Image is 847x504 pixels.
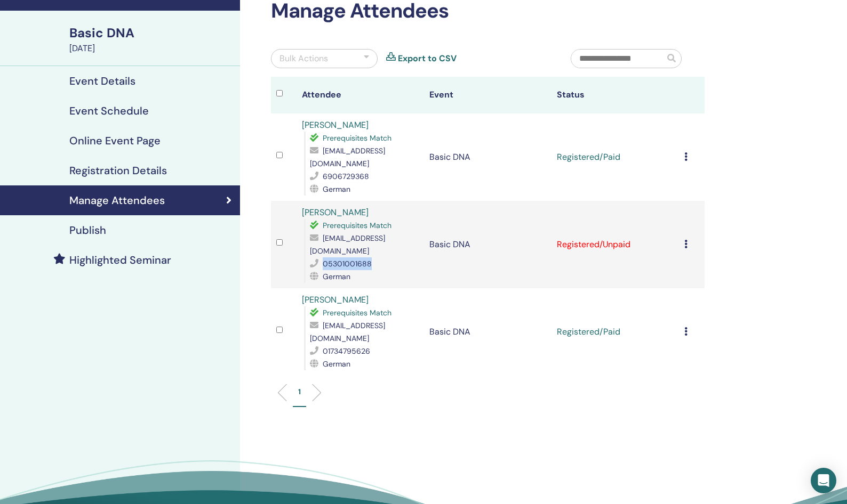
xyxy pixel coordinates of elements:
p: 1 [298,386,301,397]
span: 05301001688 [323,259,372,269]
th: Event [424,77,552,113]
span: 6906729368 [323,172,369,181]
span: German [323,184,350,194]
span: [EMAIL_ADDRESS][DOMAIN_NAME] [310,233,385,256]
h4: Publish [69,224,106,237]
a: Export to CSV [398,52,457,65]
span: Prerequisites Match [323,308,391,318]
div: Open Intercom Messenger [811,468,836,493]
span: 01734795626 [323,346,370,356]
h4: Registration Details [69,164,167,177]
a: [PERSON_NAME] [302,294,369,305]
h4: Manage Attendees [69,194,165,207]
th: Attendee [297,77,424,113]
a: [PERSON_NAME] [302,207,369,218]
td: Basic DNA [424,288,552,376]
td: Basic DNA [424,113,552,201]
td: Basic DNA [424,201,552,288]
span: German [323,359,350,369]
div: [DATE] [69,42,234,55]
a: Basic DNA[DATE] [63,24,240,55]
span: [EMAIL_ADDRESS][DOMAIN_NAME] [310,146,385,168]
th: Status [552,77,679,113]
div: Bulk Actions [279,52,328,65]
div: Basic DNA [69,24,234,42]
span: German [323,272,350,281]
span: Prerequisites Match [323,221,391,230]
h4: Event Details [69,75,135,87]
h4: Event Schedule [69,104,149,117]
a: [PERSON_NAME] [302,119,369,131]
span: Prerequisites Match [323,133,391,143]
h4: Online Event Page [69,134,161,147]
span: [EMAIL_ADDRESS][DOMAIN_NAME] [310,321,385,343]
h4: Highlighted Seminar [69,254,171,266]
